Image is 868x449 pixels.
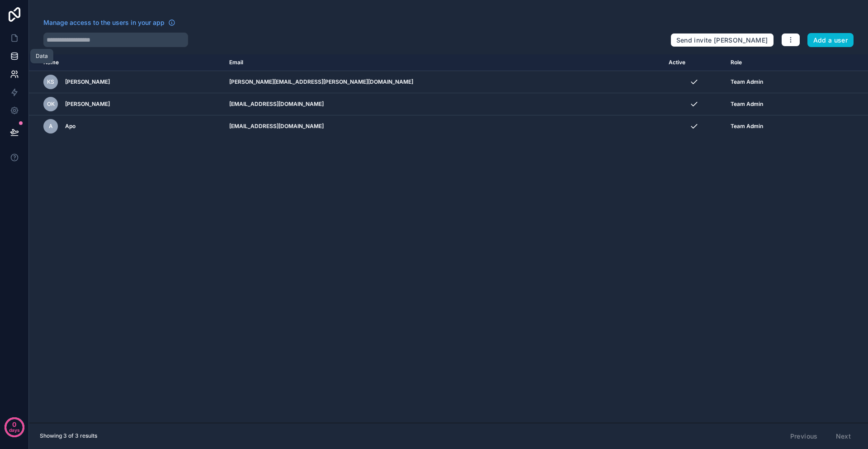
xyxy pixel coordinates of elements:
th: Name [29,54,224,71]
span: Apo [65,123,75,130]
th: Role [725,54,823,71]
span: Showing 3 of 3 results [40,432,97,439]
span: Manage access to the users in your app [43,18,165,27]
button: Add a user [807,33,854,48]
a: Manage access to the users in your app [43,18,175,27]
span: [PERSON_NAME] [65,100,110,108]
span: [PERSON_NAME] [65,78,110,86]
th: Active [663,54,726,71]
p: 0 [12,420,16,429]
button: Send invite [PERSON_NAME] [670,33,774,48]
td: [EMAIL_ADDRESS][DOMAIN_NAME] [224,115,663,138]
span: OK [47,100,55,108]
p: days [9,424,20,436]
span: Team Admin [731,78,763,86]
span: A [49,123,53,130]
td: [PERSON_NAME][EMAIL_ADDRESS][PERSON_NAME][DOMAIN_NAME] [224,71,663,93]
td: [EMAIL_ADDRESS][DOMAIN_NAME] [224,93,663,115]
th: Email [224,54,663,71]
div: scrollable content [29,54,868,423]
span: Team Admin [731,123,763,130]
span: KS [47,78,54,86]
span: Team Admin [731,100,763,108]
div: Data [36,53,48,60]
